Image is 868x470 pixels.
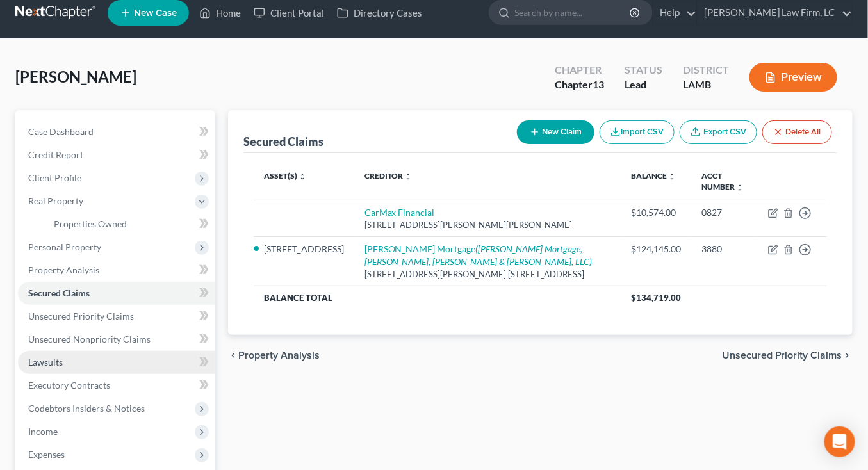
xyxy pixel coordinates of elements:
span: $134,719.00 [631,293,681,303]
div: $124,145.00 [631,243,681,255]
div: Chapter [555,63,604,77]
a: Balance unfold_more [631,171,676,181]
span: Unsecured Nonpriority Claims [28,334,151,344]
span: Properties Owned [54,218,127,229]
span: New Case [134,8,177,18]
span: Property Analysis [28,264,99,275]
span: Unsecured Priority Claims [722,350,842,361]
i: unfold_more [405,173,413,181]
i: unfold_more [736,184,744,191]
div: [STREET_ADDRESS][PERSON_NAME] [STREET_ADDRESS] [364,268,611,280]
a: CarMax Financial [364,207,435,218]
div: Secured Claims [243,134,323,149]
span: Codebtors Insiders & Notices [28,403,145,414]
a: Home [193,1,247,24]
a: Property Analysis [18,259,215,282]
button: Unsecured Priority Claims chevron_right [722,350,853,361]
span: Expenses [28,449,65,460]
div: 3880 [701,243,748,255]
span: Case Dashboard [28,126,94,137]
a: Asset(s) unfold_more [264,171,306,181]
span: Client Profile [28,172,81,183]
span: Secured Claims [28,288,90,298]
i: ([PERSON_NAME] Mortgage, [PERSON_NAME], [PERSON_NAME] & [PERSON_NAME], LLC) [364,243,593,267]
a: [PERSON_NAME] Mortgage([PERSON_NAME] Mortgage, [PERSON_NAME], [PERSON_NAME] & [PERSON_NAME], LLC) [364,243,593,267]
span: 13 [593,78,604,90]
a: Unsecured Priority Claims [18,305,215,328]
i: chevron_right [842,350,853,361]
a: Case Dashboard [18,120,215,143]
a: Help [653,1,696,24]
i: chevron_left [228,350,238,361]
div: LAMB [683,77,729,92]
div: 0827 [701,206,748,219]
a: Executory Contracts [18,374,215,397]
button: New Claim [517,120,594,144]
input: Search by name... [514,1,632,24]
div: Status [625,63,662,77]
button: Delete All [762,120,832,144]
a: Credit Report [18,143,215,166]
div: District [683,63,729,77]
th: Balance Total [254,286,621,309]
a: Acct Number unfold_more [701,171,744,191]
a: Client Portal [247,1,331,24]
a: [PERSON_NAME] Law Firm, LC [698,1,852,24]
li: [STREET_ADDRESS] [264,243,344,255]
span: Credit Report [28,149,83,160]
button: Preview [749,63,837,92]
span: Real Property [28,195,83,206]
span: Unsecured Priority Claims [28,311,134,321]
a: Creditor unfold_more [364,171,413,181]
a: Secured Claims [18,282,215,305]
a: Lawsuits [18,351,215,374]
i: unfold_more [668,173,676,181]
button: Import CSV [600,120,675,144]
div: Open Intercom Messenger [824,426,855,457]
span: Personal Property [28,241,101,252]
span: Lawsuits [28,357,63,368]
a: Export CSV [680,120,757,144]
a: Properties Owned [44,213,215,236]
button: chevron_left Property Analysis [228,350,320,361]
div: Chapter [555,77,604,92]
a: Directory Cases [331,1,429,24]
div: Lead [625,77,662,92]
span: [PERSON_NAME] [15,67,136,86]
span: Executory Contracts [28,380,110,391]
div: [STREET_ADDRESS][PERSON_NAME][PERSON_NAME] [364,219,611,231]
div: $10,574.00 [631,206,681,219]
a: Unsecured Nonpriority Claims [18,328,215,351]
i: unfold_more [299,173,306,181]
span: Income [28,426,58,437]
span: Property Analysis [238,350,320,361]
